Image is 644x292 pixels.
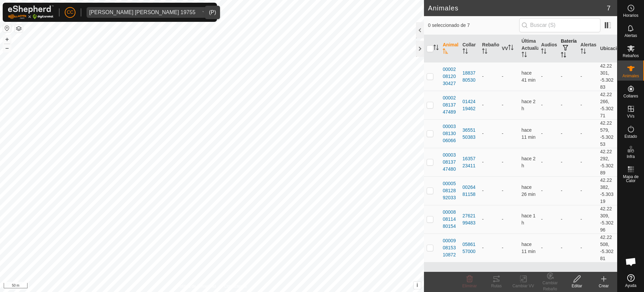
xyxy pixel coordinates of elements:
td: - [558,234,578,262]
div: dropdown trigger [198,7,212,18]
app-display-virtual-paddock-transition: - [502,102,503,108]
td: 42.22508, -5.30281 [597,234,617,262]
td: - [558,205,578,234]
img: Logo Gallagher [8,5,54,19]
app-display-virtual-paddock-transition: - [502,245,503,250]
span: Alertas [625,34,637,38]
p-sorticon: Activar para ordenar [463,49,468,55]
span: 000050812892033 [443,180,457,201]
td: - [578,148,598,176]
span: Estado [625,134,637,138]
span: VVs [627,114,634,118]
span: 000020812030427 [443,66,457,87]
span: Infra [627,155,635,159]
button: – [3,44,11,52]
div: Crear [590,283,617,289]
th: Ubicación [597,35,617,62]
td: - [578,234,598,262]
div: [PERSON_NAME] [PERSON_NAME] 19755 [89,10,196,15]
button: Capas del Mapa [15,25,23,33]
h2: Animales [428,4,607,12]
td: - [558,176,578,205]
td: - [578,62,598,91]
app-display-virtual-paddock-transition: - [502,74,503,79]
td: - [538,119,558,148]
a: Política de Privacidad [177,283,216,289]
td: - [538,91,558,119]
td: - [538,148,558,176]
td: 42.22292, -5.30289 [597,148,617,176]
span: Eliminar [462,284,477,288]
td: - [558,148,578,176]
span: Horarios [623,13,638,17]
div: - [482,101,496,109]
app-display-virtual-paddock-transition: - [502,131,503,136]
p-sorticon: Activar para ordenar [581,49,586,55]
span: 000030813747480 [443,152,457,173]
app-display-virtual-paddock-transition: - [502,188,503,193]
button: Restablecer Mapa [3,24,11,32]
th: Alertas [578,35,598,62]
div: 2762199483 [463,212,477,226]
th: Audios [538,35,558,62]
span: 7 [607,3,610,13]
td: - [558,119,578,148]
span: i [417,282,418,288]
div: Cambiar VV [510,283,537,289]
span: 000030813006066 [443,123,457,144]
span: 29 ago 2025, 6:15 [522,213,536,225]
th: Rebaño [479,35,499,62]
p-sorticon: Activar para ordenar [541,49,546,55]
span: 000090815310872 [443,237,457,258]
td: 42.22301, -5.30283 [597,62,617,91]
td: - [578,205,598,234]
td: - [538,234,558,262]
th: Última Actualización [519,35,539,62]
span: Ana Isabel De La Iglesia Gutierrez 19755 [87,7,198,18]
p-sorticon: Activar para ordenar [508,46,514,51]
span: 29 ago 2025, 8:00 [522,127,536,140]
td: - [538,62,558,91]
td: 42.22579, -5.30253 [597,119,617,148]
div: - [482,73,496,80]
td: 42.22266, -5.30271 [597,91,617,119]
p-sorticon: Activar para ordenar [443,49,448,55]
button: i [414,282,421,289]
div: - [482,216,496,223]
td: 42.22309, -5.30296 [597,205,617,234]
input: Buscar (S) [519,18,600,32]
td: - [578,119,598,148]
span: 29 ago 2025, 5:30 [522,99,536,111]
a: Contáctenos [224,283,247,289]
div: - [482,244,496,251]
td: - [558,91,578,119]
div: Cambiar Rebaño [537,280,563,292]
span: CC [67,9,73,16]
span: Animales [623,74,639,78]
th: Collar [460,35,480,62]
span: 0 seleccionado de 7 [428,22,519,29]
a: Ayuda [618,272,644,290]
th: Animal [440,35,460,62]
span: 29 ago 2025, 5:45 [522,156,536,168]
span: Mapa de Calor [619,175,642,183]
p-sorticon: Activar para ordenar [482,49,487,55]
div: - [482,159,496,166]
span: 29 ago 2025, 7:30 [522,70,536,83]
td: - [578,176,598,205]
div: 1883780530 [463,70,477,84]
th: VV [499,35,519,62]
span: 000080811480154 [443,209,457,230]
p-sorticon: Activar para ordenar [522,53,527,58]
span: Ayuda [625,284,637,288]
td: - [538,176,558,205]
td: 42.22382, -5.30319 [597,176,617,205]
a: Chat abierto [621,252,641,272]
span: 29 ago 2025, 8:00 [522,242,536,254]
button: + [3,35,11,43]
div: 3655150383 [463,127,477,141]
div: 0142419462 [463,98,477,112]
td: - [578,91,598,119]
app-display-virtual-paddock-transition: - [502,159,503,165]
div: 0586157000 [463,241,477,255]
